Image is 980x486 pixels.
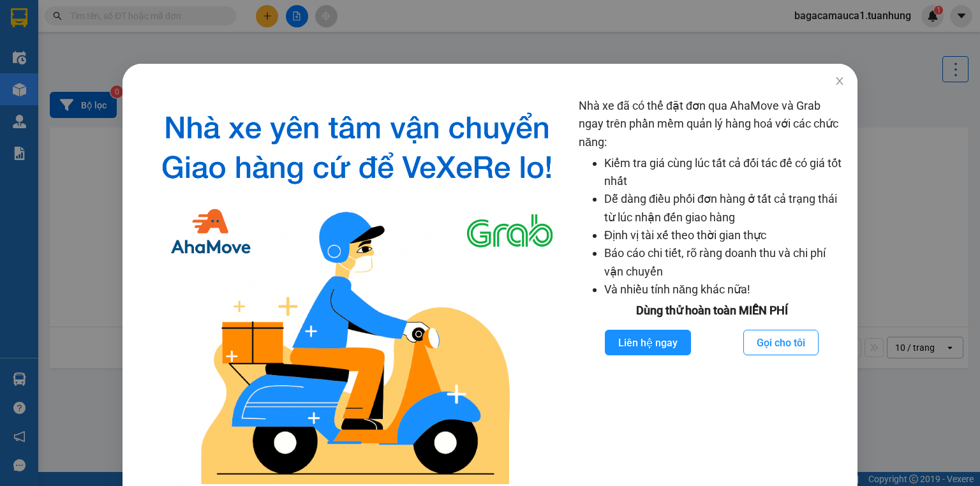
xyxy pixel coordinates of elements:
[604,281,845,298] li: Và nhiều tính năng khác nữa!
[579,302,845,320] div: Dùng thử hoàn toàn MIỄN PHÍ
[604,244,845,281] li: Báo cáo chi tiết, rõ ràng doanh thu và chi phí vận chuyển
[757,335,805,351] span: Gọi cho tôi
[604,190,845,226] li: Dễ dàng điều phối đơn hàng ở tất cả trạng thái từ lúc nhận đến giao hàng
[604,154,845,191] li: Kiểm tra giá cùng lúc tất cả đối tác để có giá tốt nhất
[743,330,819,355] button: Gọi cho tôi
[618,335,678,351] span: Liên hệ ngay
[605,330,691,355] button: Liên hệ ngay
[835,76,845,86] span: close
[822,64,857,99] button: Close
[604,226,845,244] li: Định vị tài xế theo thời gian thực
